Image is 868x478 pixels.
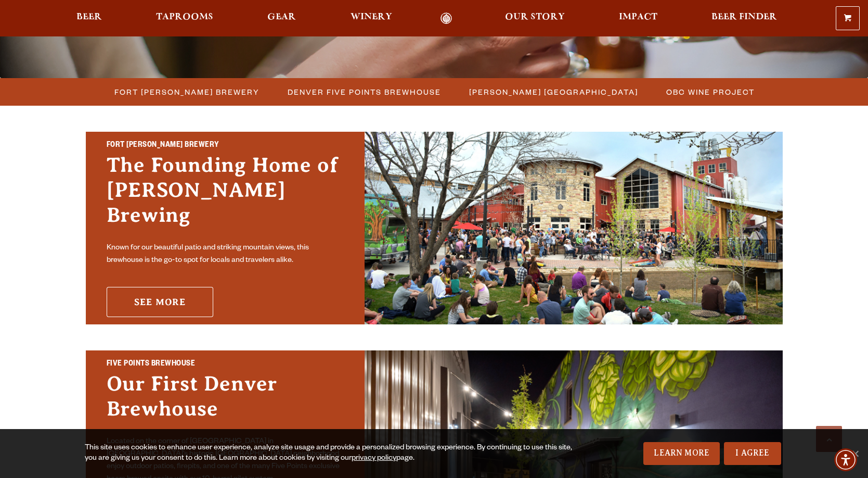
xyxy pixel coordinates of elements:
[352,455,396,463] a: privacy policy
[114,84,260,99] span: Fort [PERSON_NAME] Brewery
[288,84,441,99] span: Denver Five Points Brewhouse
[365,132,783,324] img: Fort Collins Brewery & Taproom'
[76,13,102,21] span: Beer
[816,426,842,452] a: Scroll to top
[107,139,344,153] h2: Fort [PERSON_NAME] Brewery
[505,13,565,21] span: Our Story
[469,84,638,99] span: [PERSON_NAME] [GEOGRAPHIC_DATA]
[705,12,784,24] a: Beer Finder
[85,443,574,464] div: This site uses cookies to enhance user experience, analyze site usage and provide a personalized ...
[107,371,344,432] h3: Our First Denver Brewhouse
[344,12,399,24] a: Winery
[463,84,643,99] a: [PERSON_NAME] [GEOGRAPHIC_DATA]
[612,12,664,24] a: Impact
[427,12,466,24] a: Odell Home
[108,84,265,99] a: Fort [PERSON_NAME] Brewery
[107,153,344,238] h3: The Founding Home of [PERSON_NAME] Brewing
[724,442,781,465] a: I Agree
[70,12,109,24] a: Beer
[643,442,720,465] a: Learn More
[156,13,213,21] span: Taprooms
[834,448,857,471] div: Accessibility Menu
[267,13,296,21] span: Gear
[107,242,344,267] p: Known for our beautiful patio and striking mountain views, this brewhouse is the go-to spot for l...
[498,12,572,24] a: Our Story
[261,12,303,24] a: Gear
[619,13,657,21] span: Impact
[107,287,213,317] a: See More
[107,358,344,371] h2: Five Points Brewhouse
[281,84,446,99] a: Denver Five Points Brewhouse
[149,12,220,24] a: Taprooms
[666,84,755,99] span: OBC Wine Project
[351,13,392,21] span: Winery
[660,84,760,99] a: OBC Wine Project
[711,13,777,21] span: Beer Finder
